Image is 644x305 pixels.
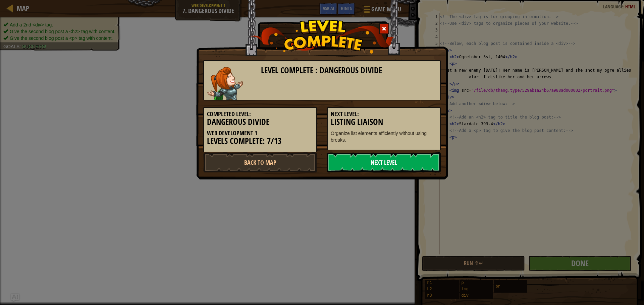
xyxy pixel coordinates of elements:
[207,67,243,100] img: captain.png
[207,130,313,137] h5: Web Development 1
[327,152,441,172] a: Next Level
[250,20,394,54] img: level_complete.png
[331,130,437,143] p: Organize list elements efficiently without using breaks.
[203,152,317,172] a: Back to Map
[207,137,313,146] h3: Levels Complete: 7/13
[261,66,437,75] h3: Level Complete : Dangerous Divide
[331,118,437,127] h3: Listing Liaison
[331,111,437,118] h5: Next Level:
[207,118,313,127] h3: Dangerous Divide
[207,111,313,118] h5: Completed Level:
